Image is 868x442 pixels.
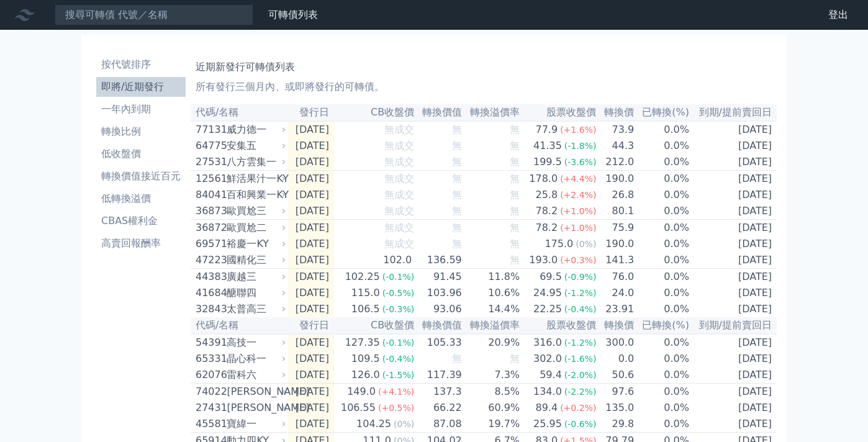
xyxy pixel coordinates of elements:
td: [DATE] [288,400,334,416]
div: 雷科六 [227,368,283,382]
div: 27431 [196,400,224,415]
span: (-0.5%) [382,288,415,298]
div: 65331 [196,351,224,366]
th: 轉換價 [597,104,635,121]
td: 91.45 [415,269,463,286]
div: 84041 [196,187,224,202]
td: [DATE] [288,171,334,187]
td: 87.08 [415,416,463,433]
span: 無 [510,140,520,151]
td: 97.6 [597,384,635,400]
div: 太普高三 [227,302,283,317]
td: [DATE] [288,351,334,367]
td: 135.0 [597,400,635,416]
div: [PERSON_NAME] [227,400,283,415]
td: 73.9 [597,121,635,138]
span: 無 [510,254,520,266]
a: 可轉債列表 [268,9,318,20]
a: 低收盤價 [96,144,186,164]
td: 0.0% [635,269,690,286]
a: CBAS權利金 [96,211,186,231]
div: 寶緯一 [227,417,283,431]
div: 國精化三 [227,253,283,268]
span: 無成交 [384,238,414,250]
span: 無 [452,189,462,201]
p: 所有發行三個月內、或即將發行的可轉債。 [196,79,772,94]
div: 八方雲集一 [227,155,283,169]
td: 0.0% [635,400,690,416]
span: 無 [452,222,462,233]
td: [DATE] [288,236,334,252]
div: 175.0 [542,237,576,251]
span: (-0.1%) [382,338,415,348]
td: [DATE] [690,334,777,351]
div: 24.95 [531,286,564,300]
span: 無 [452,156,462,168]
li: 即將/近期發行 [96,79,186,94]
span: (0%) [576,239,596,249]
span: (-1.2%) [564,288,597,298]
td: 141.3 [597,252,635,269]
a: 即將/近期發行 [96,77,186,97]
div: 106.55 [338,400,378,415]
td: 190.0 [597,236,635,252]
td: [DATE] [690,138,777,154]
div: 25.95 [531,417,564,431]
a: 登出 [818,5,858,25]
div: 36872 [196,220,224,235]
th: 代碼/名稱 [191,317,288,334]
div: 69.5 [537,269,564,284]
div: 126.0 [349,368,382,382]
span: 無 [510,189,520,201]
span: 無成交 [384,124,414,135]
td: 10.6% [463,285,520,301]
div: 193.0 [527,253,560,268]
a: 一年內到期 [96,99,186,119]
span: 無成交 [384,140,414,151]
td: [DATE] [288,154,334,171]
td: 0.0% [635,171,690,187]
span: 無成交 [384,205,414,217]
th: 轉換價值 [415,317,463,334]
span: (+0.3%) [560,255,596,265]
td: [DATE] [288,416,334,433]
span: (+4.4%) [560,174,596,184]
li: 轉換價值接近百元 [96,169,186,184]
span: 無 [452,238,462,250]
th: 已轉換(%) [635,317,690,334]
td: [DATE] [690,220,777,237]
div: 199.5 [531,155,564,169]
td: [DATE] [288,301,334,317]
span: 無 [452,173,462,184]
div: 54391 [196,335,224,350]
span: 無 [510,156,520,168]
td: 20.9% [463,334,520,351]
div: 316.0 [531,335,564,350]
td: [DATE] [288,203,334,220]
a: 低轉換溢價 [96,189,186,209]
td: 0.0% [635,154,690,171]
td: [DATE] [690,367,777,384]
span: (-0.4%) [564,304,597,314]
td: 19.7% [463,416,520,433]
td: 80.1 [597,203,635,220]
div: 102.25 [343,269,382,284]
span: (-0.6%) [564,419,597,429]
td: 0.0% [635,138,690,154]
div: 27531 [196,155,224,169]
th: 代碼/名稱 [191,104,288,121]
div: 41684 [196,286,224,300]
div: 62076 [196,368,224,382]
th: CB收盤價 [334,104,415,121]
span: (+2.4%) [560,190,596,200]
th: 股票收盤價 [520,104,597,121]
td: 0.0% [635,367,690,384]
a: 按代號排序 [96,55,186,74]
span: (0%) [394,419,414,429]
th: 發行日 [288,104,334,121]
td: 0.0% [635,351,690,367]
li: 低轉換溢價 [96,191,186,206]
td: [DATE] [690,301,777,317]
td: 50.6 [597,367,635,384]
span: 無成交 [384,156,414,168]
